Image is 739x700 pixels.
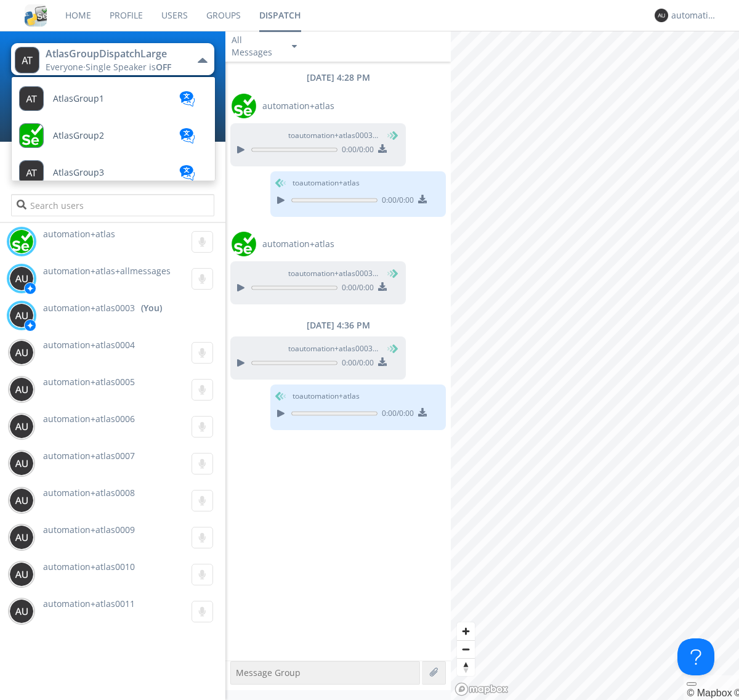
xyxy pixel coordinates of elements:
[337,357,374,371] span: 0:00 / 0:00
[43,487,135,499] span: automation+atlas0008
[43,450,135,462] span: automation+atlas0007
[262,100,334,112] span: automation+atlas
[46,61,184,73] div: Everyone ·
[378,408,414,421] span: 0:00 / 0:00
[687,688,732,698] a: Mapbox
[178,91,196,107] img: translation-blue.svg
[43,598,135,609] span: automation+atlas0011
[86,61,171,73] span: Single Speaker is
[9,377,34,402] img: 373638.png
[178,165,196,181] img: translation-blue.svg
[293,177,360,189] span: to automation+atlas
[378,195,414,208] span: 0:00 / 0:00
[141,302,162,314] div: (You)
[655,9,668,22] img: 373638.png
[288,268,381,279] span: to automation+atlas0003
[337,282,374,296] span: 0:00 / 0:00
[337,144,374,158] span: 0:00 / 0:00
[292,45,297,48] img: caret-down-sm.svg
[11,194,214,216] input: Search users
[457,658,475,676] button: Reset bearing to north
[43,228,115,240] span: automation+atlas
[293,391,360,402] span: to automation+atlas
[43,561,135,572] span: automation+atlas0010
[9,303,34,328] img: 373638.png
[225,71,451,84] div: [DATE] 4:28 PM
[11,76,216,181] ul: AtlasGroupDispatchLargeEveryone·Single Speaker isOFF
[454,682,509,696] a: Mapbox logo
[232,34,281,59] div: All Messages
[43,339,135,351] span: automation+atlas0004
[43,413,135,425] span: automation+atlas0006
[262,238,334,250] span: automation+atlas
[378,282,387,291] img: download media button
[687,682,697,686] button: Toggle attribution
[9,488,34,513] img: 373638.png
[379,130,397,140] span: (You)
[378,144,387,153] img: download media button
[379,343,397,354] span: (You)
[418,408,427,417] img: download media button
[379,268,397,279] span: (You)
[156,61,171,73] span: OFF
[9,266,34,291] img: 373638.png
[288,343,381,354] span: to automation+atlas0003
[457,659,475,676] span: Reset bearing to north
[178,128,196,144] img: translation-blue.svg
[25,4,47,26] img: cddb5a64eb264b2086981ab96f4c1ba7
[9,562,34,587] img: 373638.png
[43,524,135,535] span: automation+atlas0009
[457,640,475,658] button: Zoom out
[232,232,256,256] img: d2d01cd9b4174d08988066c6d424eccd
[232,94,256,118] img: d2d01cd9b4174d08988066c6d424eccd
[53,168,104,177] span: AtlasGroup3
[9,599,34,624] img: 373638.png
[677,638,714,675] iframe: Toggle Customer Support
[9,525,34,550] img: 373638.png
[418,195,427,203] img: download media button
[15,47,39,73] img: 373638.png
[43,302,135,314] span: automation+atlas0003
[457,622,475,640] button: Zoom in
[9,451,34,476] img: 373638.png
[378,357,387,366] img: download media button
[225,319,451,332] div: [DATE] 4:36 PM
[43,265,171,277] span: automation+atlas+allmessages
[9,414,34,439] img: 373638.png
[43,376,135,388] span: automation+atlas0005
[46,47,184,61] div: AtlasGroupDispatchLarge
[53,94,104,104] span: AtlasGroup1
[671,9,717,22] div: automation+atlas0003
[11,43,214,75] button: AtlasGroupDispatchLargeEveryone·Single Speaker isOFF
[53,131,104,140] span: AtlasGroup2
[288,130,381,141] span: to automation+atlas0003
[9,340,34,365] img: 373638.png
[9,229,34,254] img: d2d01cd9b4174d08988066c6d424eccd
